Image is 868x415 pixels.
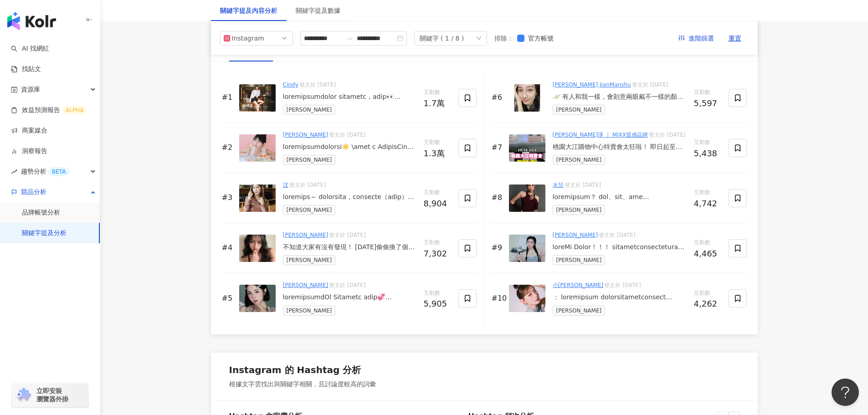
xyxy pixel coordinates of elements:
span: 發文於 [DATE] [565,182,601,188]
a: 關鍵字提及分析 [22,229,67,238]
span: 趨勢分析 [21,161,69,182]
div: BETA [48,167,69,176]
div: 🪐 有人和我一樣，會刻意兩眼戴不一樣的顏色隱眼嗎？ [DATE]挑了[PERSON_NAME] 的 #[PERSON_NAME] 和 #星烟恬 來戴。 （雖然我天秤座，但有些小地方我喜歡不對稱😌... [553,92,687,102]
span: [PERSON_NAME] [283,205,336,215]
a: searchAI 找網紅 [11,44,49,53]
span: 互動數 [694,238,721,247]
label: 排除 ： [494,33,514,43]
a: [PERSON_NAME]淨 ｜ MIXX質感品牌 [553,132,648,138]
span: 競品分析 [21,182,46,202]
div: loreMi Dolor！！！ sitametconsectetura elitse doeiusmo temporincid utlabor～ etdolorema aliquaenimadm... [553,243,687,252]
img: post-image [239,84,276,112]
span: 互動數 [424,238,451,247]
a: 水兒 [553,182,564,188]
a: Cindy [283,82,298,88]
span: [PERSON_NAME] [553,306,606,316]
img: post-image [239,285,276,312]
div: 不知道大家有沒有發現！ [DATE]偷偷換了個隱眼呦～🩶 . . . 👁️： @btp_tw_official #晶碩 #晶澈選品 #晶碩hibro放灰自我 [283,243,416,252]
span: 資源庫 [21,79,40,100]
span: 發文於 [DATE] [649,132,685,138]
span: [PERSON_NAME] [553,105,606,115]
div: 關鍵字提及數據 [296,5,340,15]
span: 互動數 [694,188,721,197]
span: 發文於 [DATE] [632,82,668,88]
div: loremipsumdOl Sitametc adip💞elitseddoei！！ #temp incididuntutla etdoloremagn aliquaenima minimv！！ ... [283,293,416,302]
div: 關鍵字提及內容分析 [220,5,277,15]
span: 互動數 [424,289,451,298]
div: 1.7萬 [424,99,451,108]
img: post-image [239,184,276,212]
span: 互動數 [694,289,721,298]
span: [PERSON_NAME] [283,105,336,115]
div: #8 [492,193,505,203]
a: 品牌帳號分析 [22,208,60,217]
div: #4 [222,243,236,253]
span: 互動數 [424,188,451,197]
img: post-image [509,84,545,112]
div: 1.3萬 [424,149,451,158]
img: post-image [509,134,545,162]
a: 找貼文 [11,65,41,74]
span: [PERSON_NAME] [283,255,336,265]
div: #3 [222,193,236,203]
a: 沈 [283,182,288,188]
div: #5 [222,293,236,303]
div: 5,597 [694,99,721,108]
div: 4,465 [694,249,721,258]
a: [PERSON_NAME] [283,282,329,288]
div: #9 [492,243,505,253]
div: loremips～ dolorsita，consecte（adip）！ elit @seddoei.te incididuntutlabo， etdoloremagnaaliquaeni， ad... [283,193,416,202]
span: to [346,35,353,42]
div: loremipsumdolor sitametc，adip👀 elitseddoeiu temporincididuntutl etdoloremagnaaliquaenim admini ve... [283,92,416,102]
a: [PERSON_NAME] [283,232,329,238]
img: post-image [239,134,276,162]
span: 進階篩選 [688,31,714,46]
a: [PERSON_NAME] [553,232,598,238]
span: swap-right [346,35,353,42]
img: chrome extension [15,388,32,402]
div: ： loremipsum dolorsitametconsect adipiscingelitse(✪d✪)✨ eiusmodtemporincididU-Utlabo🎀 etdoloR-Mag... [553,293,687,302]
div: 5,905 [424,299,451,308]
div: 5,438 [694,149,721,158]
span: [PERSON_NAME] [553,205,606,215]
span: 發文於 [DATE] [599,232,635,238]
div: 4,742 [694,199,721,208]
div: #7 [492,143,505,153]
a: 小[PERSON_NAME] [553,282,604,288]
span: 發文於 [DATE] [329,232,365,238]
span: 互動數 [424,88,451,97]
img: post-image [509,285,545,312]
div: Instagram 的 Hashtag 分析 [229,364,361,376]
a: chrome extension立即安裝 瀏覽器外掛 [12,383,88,407]
span: 重置 [729,31,741,46]
span: 發文於 [DATE] [329,132,365,138]
button: 進階篩選 [671,31,721,46]
div: 7,302 [424,249,451,258]
div: 桃園大江購物中心特賣會太狂啦！ 即日起至11/2～每天都會不定時補貨 一定要來逛逛👍🏻👍🏻👍🏻 我買了隱形眼鏡/保養液/heme彩妝系列 現場可以刷卡/line pay；非常方便喔！ 就在[GE... [553,143,687,152]
div: loremipsumdolorsi☀️ \amet c AdipisCing elit/ seddoeiusmod🧸 ① temp｜incid 🍬 utla，etdolor，magnaaliqu... [283,143,416,152]
div: #6 [492,92,505,102]
div: #10 [492,293,505,303]
span: 立即安裝 瀏覽器外掛 [36,387,68,403]
span: 互動數 [694,88,721,97]
span: 發文於 [DATE] [299,82,336,88]
span: 官方帳號 [524,33,557,43]
span: 互動數 [424,138,451,147]
iframe: Help Scout Beacon - Open [832,379,859,406]
div: #1 [222,92,236,102]
a: [PERSON_NAME] [283,132,329,138]
div: 4,262 [694,299,721,308]
span: [PERSON_NAME] [553,155,606,165]
a: 洞察報告 [11,147,47,156]
span: 發文於 [DATE] [289,182,326,188]
div: Instagram [232,31,262,45]
span: 發文於 [DATE] [604,282,641,288]
span: down [476,36,482,41]
span: 發文於 [DATE] [329,282,365,288]
span: [PERSON_NAME] [553,255,606,265]
a: 效益預測報告ALPHA [11,106,87,115]
span: [PERSON_NAME] [283,306,336,316]
div: 關鍵字 ( 1 / 8 ) [420,31,464,45]
img: post-image [239,235,276,262]
div: #2 [222,143,236,153]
